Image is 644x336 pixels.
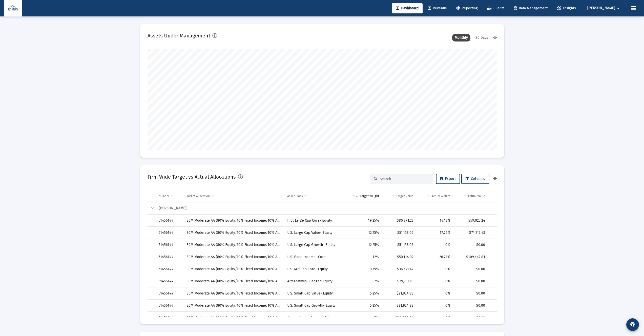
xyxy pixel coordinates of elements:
[287,194,303,198] div: Asset Class
[458,242,485,247] div: $0.00
[183,275,284,287] td: ECM Moderate AA (80% Equity/10% Fixed Income/10% Alts)
[284,300,346,312] td: U.S. Small Cap Growth- Equity
[557,6,576,10] span: Insights
[349,303,379,308] div: 5.25%
[492,230,532,235] div: 5.50%
[284,312,346,324] td: Alternatives- Managed Futures
[155,251,183,263] td: 51456144
[452,3,482,13] a: Reporting
[386,315,413,320] div: $20,880.84
[155,215,183,227] td: 51456144
[468,194,485,198] div: Actual Value
[473,34,491,41] div: 90 Days
[615,3,621,13] mat-icon: arrow_drop_down
[386,218,413,223] div: $80,391.23
[492,218,532,223] div: (5.12%)
[466,177,485,181] span: Columns
[183,239,284,251] td: ECM Moderate AA (80% Equity/10% Fixed Income/10% Alts)
[492,303,532,308] div: (5.25%)
[421,267,450,272] div: 0%
[458,291,485,296] div: $0.00
[452,34,470,41] div: Monthly
[458,230,485,235] div: $74,117.43
[421,218,450,223] div: 14.13%
[510,3,552,13] a: Data Management
[417,190,454,202] td: Column Actual Weight
[159,194,169,198] div: Number
[349,279,379,284] div: 7%
[183,300,284,312] td: ECM Moderate AA (80% Equity/10% Fixed Income/10% Alts)
[148,32,210,40] h2: Assets Under Management
[458,315,485,320] div: $0.00
[492,242,532,247] div: (12.25%)
[380,177,429,181] input: Search
[458,267,485,272] div: $0.00
[391,194,395,198] span: Show filter options for column 'Target Value'
[386,230,413,235] div: $51,158.06
[170,194,174,198] span: Show filter options for column 'Number'
[155,312,183,324] td: 51456144
[386,303,413,308] div: $21,924.88
[458,303,485,308] div: $0.00
[396,194,413,198] div: Target Value
[456,6,478,10] span: Reporting
[492,279,532,284] div: (7.00%)
[428,6,447,10] span: Revenue
[581,3,627,13] button: [PERSON_NAME]
[421,303,450,308] div: 0%
[349,255,379,260] div: 12%
[211,194,214,198] span: Show filter options for column 'Target Allocation'
[424,3,451,13] a: Revenue
[349,291,379,296] div: 5.25%
[349,242,379,247] div: 12.25%
[148,173,236,181] h2: Firm Wide Target vs Actual Allocations
[351,194,355,198] span: Show filter options for column 'Target Weight'
[284,251,346,263] td: U.S. Fixed Income- Core
[630,322,636,328] mat-icon: contact_support
[183,263,284,275] td: ECM Moderate AA (80% Equity/10% Fixed Income/10% Alts)
[396,6,419,10] span: Dashboard
[349,267,379,272] div: 8.75%
[155,300,183,312] td: 51456144
[8,3,18,13] img: Dashboard
[148,190,497,317] div: Data grid
[492,255,532,260] div: 14.21%
[183,190,284,202] td: Column Target Allocation
[284,275,346,287] td: Alternatives- Hedged Equity
[155,275,183,287] td: 51456144
[186,194,210,198] div: Target Allocation
[284,215,346,227] td: Int'l Large Cap Core- Equity
[155,190,183,202] td: Column Number
[421,230,450,235] div: 17.75%
[492,315,532,320] div: (5.00%)
[421,315,450,320] div: 0%
[487,6,505,10] span: Clients
[386,291,413,296] div: $21,924.88
[183,251,284,263] td: ECM Moderate AA (80% Equity/10% Fixed Income/10% Alts)
[514,6,548,10] span: Data Management
[440,177,456,181] span: Export
[436,174,460,184] button: Export
[304,194,307,198] span: Show filter options for column 'Asset Class'
[421,242,450,247] div: 0%
[386,255,413,260] div: $50,114.02
[421,291,450,296] div: 0%
[458,218,485,223] div: $59,025.24
[360,194,379,198] div: Target Weight
[431,194,450,198] div: Actual Weight
[463,194,467,198] span: Show filter options for column 'Actual Value'
[458,279,485,284] div: $0.00
[183,312,284,324] td: ECM Moderate AA (80% Equity/10% Fixed Income/10% Alts)
[492,291,532,296] div: (5.25%)
[461,174,489,184] button: Columns
[421,255,450,260] div: 26.21%
[458,255,485,260] div: $109,447.81
[392,3,423,13] a: Dashboard
[386,242,413,247] div: $51,158.06
[553,3,580,13] a: Insights
[148,202,155,215] td: Collapse
[489,190,536,202] td: Column Percentage Variance
[159,206,572,211] div: [PERSON_NAME]
[284,263,346,275] td: U.S. Mid Cap Core- Equity
[183,215,284,227] td: ECM Moderate AA (80% Equity/10% Fixed Income/10% Alts)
